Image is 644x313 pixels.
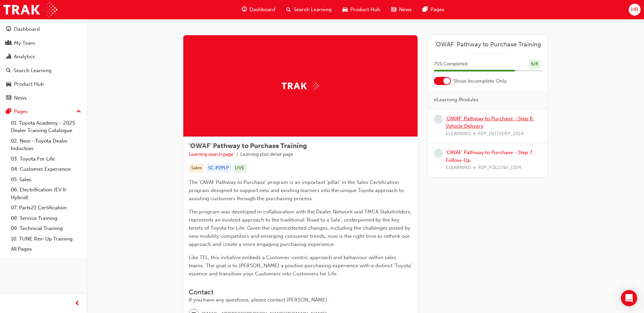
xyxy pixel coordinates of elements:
[446,164,471,172] span: ELEARNING
[3,23,84,36] a: Dashboard
[8,136,84,154] a: 02. New - Toyota Dealer Induction
[281,3,337,17] a: search-iconSearch Learning
[386,3,417,17] a: news-iconNews
[189,164,204,173] div: Sales
[423,5,428,14] span: pages-icon
[8,234,84,244] a: 10. TUNE Rev-Up Training
[631,6,638,14] span: HR
[454,77,507,85] span: Show Incomplete Only
[8,154,84,164] a: 03. Toyota For Life
[434,41,542,48] a: 'OWAF' Pathway to Purchase Training
[430,6,444,14] span: Pages
[282,81,319,91] img: Trak
[236,3,281,17] a: guage-iconDashboard
[75,299,80,308] span: prev-icon
[14,94,27,102] div: News
[3,50,84,63] a: Analytics
[434,115,443,124] span: learningRecordVerb_NONE-icon
[6,68,11,74] span: search-icon
[3,22,84,105] button: DashboardMy TeamAnalyticsSearch LearningProduct HubNews
[6,109,11,115] span: pages-icon
[8,118,84,136] a: 01. Toyota Academy - 2025 Dealer Training Catalogue
[14,53,35,61] div: Analytics
[189,296,412,304] div: If you have any questions, please contact [PERSON_NAME].
[189,254,413,277] span: Like TFL, this initiative embeds a Customer-centric approach and behaviour within sales teams. Th...
[250,6,275,14] span: Dashboard
[189,209,413,247] span: The program was developed in collaboration with the Dealer Network and TMCA Stakeholders, represe...
[434,60,467,68] span: 75 % Completed
[391,5,396,14] span: news-icon
[294,6,332,14] span: Search Learning
[14,39,35,47] div: My Team
[8,174,84,185] a: 05. Sales
[189,179,405,202] span: The 'OWAF Pathway to Purchase' program is an important 'pillar' in the Sales Certification progra...
[8,213,84,224] a: 08. Service Training
[6,95,11,101] span: news-icon
[8,185,84,203] a: 06. Electrification (EV & Hybrid)
[3,105,84,118] button: Pages
[14,67,52,75] div: Search Learning
[350,6,380,14] span: Product Hub
[337,3,386,17] a: car-iconProduct Hub
[434,149,443,158] span: learningRecordVerb_NONE-icon
[434,96,479,104] span: eLearning Modules
[189,151,234,157] a: Learning search page
[14,25,40,33] div: Dashboard
[343,5,348,14] span: car-icon
[240,151,293,159] li: Learning plan detail page
[6,26,11,33] span: guage-icon
[8,203,84,213] a: 07. Parts21 Certification
[76,107,81,116] span: up-icon
[6,54,11,60] span: chart-icon
[189,288,412,296] h3: Contact
[6,40,11,46] span: people-icon
[446,149,534,163] a: 'OWAF' Pathway to Purchase - Step 7: Follow-Up
[621,290,637,306] div: Open Intercom Messenger
[8,223,84,234] a: 09. Technical Training
[189,142,307,150] span: 'OWAF' Pathway to Purchase Training
[8,244,84,254] a: All Pages
[478,130,523,138] span: P2P_DELIVERY_1024
[8,164,84,174] a: 04. Customer Experience
[3,37,84,49] a: My Team
[242,5,247,14] span: guage-icon
[286,5,291,14] span: search-icon
[14,80,44,88] div: Product Hub
[478,164,521,172] span: P2P_FOLLOW_1024
[14,108,28,116] div: Pages
[446,130,471,138] span: ELEARNING
[233,164,247,173] div: LIVE
[3,2,57,17] img: Trak
[417,3,450,17] a: pages-iconPages
[629,4,641,16] button: HR
[206,164,231,173] div: SC-P2PLP
[6,81,11,87] span: car-icon
[529,60,540,69] div: 6 / 8
[3,78,84,90] a: Product Hub
[399,6,412,14] span: News
[3,92,84,104] a: News
[446,116,534,129] a: 'OWAF' Pathway to Purchase - Step 6: Vehicle Delivery
[3,64,84,77] a: Search Learning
